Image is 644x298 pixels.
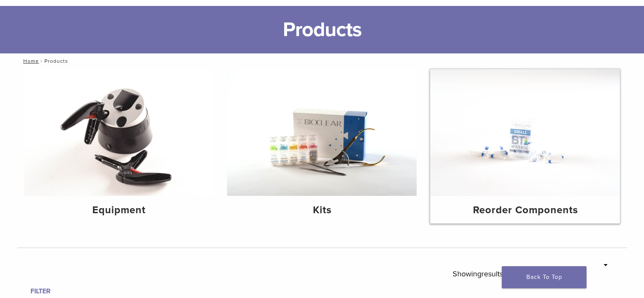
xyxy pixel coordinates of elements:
[453,265,503,283] p: Showing results
[437,203,613,218] h4: Reorder Components
[21,58,39,64] a: Home
[227,69,417,196] img: Kits
[30,286,163,296] h4: Filter
[502,266,586,288] a: Back To Top
[31,203,207,218] h4: Equipment
[227,69,417,223] a: Kits
[430,69,620,196] img: Reorder Components
[17,53,627,69] nav: Products
[39,59,44,63] span: /
[430,69,620,223] a: Reorder Components
[24,69,214,223] a: Equipment
[24,69,214,196] img: Equipment
[234,203,410,218] h4: Kits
